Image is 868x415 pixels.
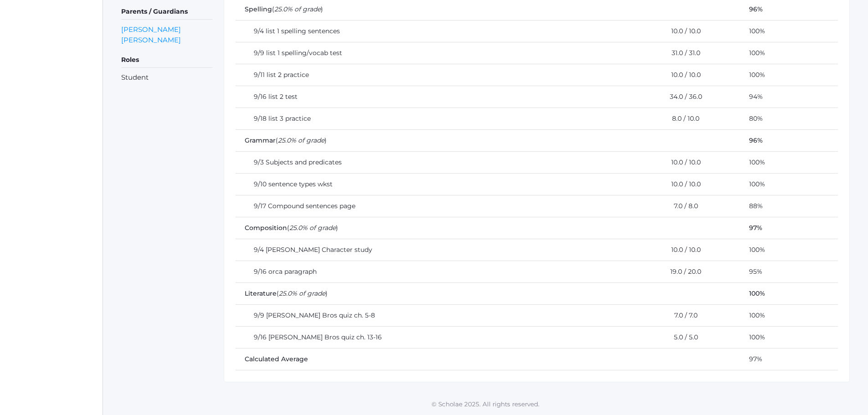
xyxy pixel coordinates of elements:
[740,108,838,129] td: 80%
[625,239,740,261] td: 10.0 / 10.0
[740,195,838,217] td: 88%
[236,195,625,217] td: 9/17 Compound sentences page
[740,173,838,195] td: 100%
[121,52,212,68] h5: Roles
[740,64,838,86] td: 100%
[740,20,838,42] td: 100%
[245,5,272,13] span: Spelling
[236,151,625,173] td: 9/3 Subjects and predicates
[625,20,740,42] td: 10.0 / 10.0
[625,108,740,129] td: 8.0 / 10.0
[740,304,838,326] td: 100%
[740,239,838,261] td: 100%
[625,326,740,348] td: 5.0 / 5.0
[245,136,276,144] span: Grammar
[625,304,740,326] td: 7.0 / 7.0
[740,348,838,370] td: 97%
[236,261,625,282] td: 9/16 orca paragraph
[236,173,625,195] td: 9/10 sentence types wkst
[625,86,740,108] td: 34.0 / 36.0
[274,5,321,13] em: 25.0% of grade
[236,282,740,304] td: ( )
[236,86,625,108] td: 9/16 list 2 test
[740,86,838,108] td: 94%
[740,282,838,304] td: 100%
[740,42,838,64] td: 100%
[625,151,740,173] td: 10.0 / 10.0
[289,224,336,232] em: 25.0% of grade
[245,289,277,297] span: Literature
[236,64,625,86] td: 9/11 list 2 practice
[121,4,212,20] h5: Parents / Guardians
[121,24,181,35] a: [PERSON_NAME]
[236,217,740,239] td: ( )
[740,326,838,348] td: 100%
[740,129,838,151] td: 96%
[236,20,625,42] td: 9/4 list 1 spelling sentences
[236,304,625,326] td: 9/9 [PERSON_NAME] Bros quiz ch. 5-8
[236,129,740,151] td: ( )
[625,173,740,195] td: 10.0 / 10.0
[245,224,287,232] span: Composition
[740,217,838,239] td: 97%
[625,195,740,217] td: 7.0 / 8.0
[740,151,838,173] td: 100%
[625,42,740,64] td: 31.0 / 31.0
[278,136,324,144] em: 25.0% of grade
[236,42,625,64] td: 9/9 list 1 spelling/vocab test
[236,348,740,370] td: Calculated Average
[740,261,838,282] td: 95%
[236,108,625,129] td: 9/18 list 3 practice
[121,35,181,45] a: [PERSON_NAME]
[236,326,625,348] td: 9/16 [PERSON_NAME] Bros quiz ch. 13-16
[625,64,740,86] td: 10.0 / 10.0
[236,239,625,261] td: 9/4 [PERSON_NAME] Character study
[103,400,868,409] p: © Scholae 2025. All rights reserved.
[279,289,325,297] em: 25.0% of grade
[121,72,212,83] li: Student
[625,261,740,282] td: 19.0 / 20.0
